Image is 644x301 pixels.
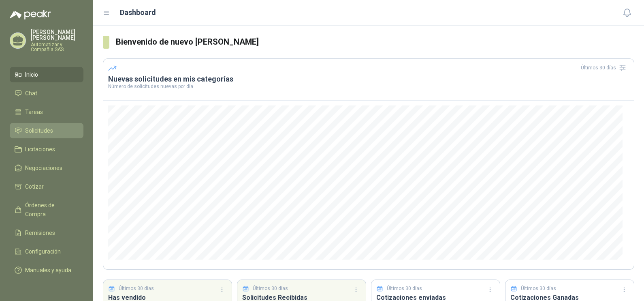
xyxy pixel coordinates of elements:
a: Manuales y ayuda [10,262,83,278]
p: Últimos 30 días [253,285,288,292]
p: Automatizar y Compañia SAS [31,42,83,52]
span: Tareas [25,107,43,116]
a: Órdenes de Compra [10,198,83,222]
span: Solicitudes [25,126,53,135]
a: Inicio [10,67,83,82]
a: Remisiones [10,225,83,241]
span: Licitaciones [25,145,55,154]
p: Últimos 30 días [387,285,422,292]
span: Cotizar [25,182,44,191]
h3: Nuevas solicitudes en mis categorías [108,74,629,84]
span: Inicio [25,70,38,79]
h1: Dashboard [120,7,156,18]
span: Órdenes de Compra [25,201,76,219]
span: Remisiones [25,228,55,237]
span: Negociaciones [25,163,62,172]
p: Número de solicitudes nuevas por día [108,84,629,89]
p: [PERSON_NAME] [PERSON_NAME] [31,29,83,41]
span: Configuración [25,247,61,256]
a: Negociaciones [10,160,83,176]
p: Últimos 30 días [119,285,154,292]
a: Tareas [10,104,83,120]
a: Configuración [10,244,83,259]
div: Últimos 30 días [581,61,629,74]
a: Chat [10,86,83,101]
a: Solicitudes [10,123,83,138]
span: Chat [25,89,37,98]
h3: Bienvenido de nuevo [PERSON_NAME] [116,36,634,48]
p: Últimos 30 días [521,285,556,292]
a: Cotizar [10,179,83,194]
img: Logo peakr [10,10,51,19]
a: Licitaciones [10,142,83,157]
span: Manuales y ayuda [25,266,71,275]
